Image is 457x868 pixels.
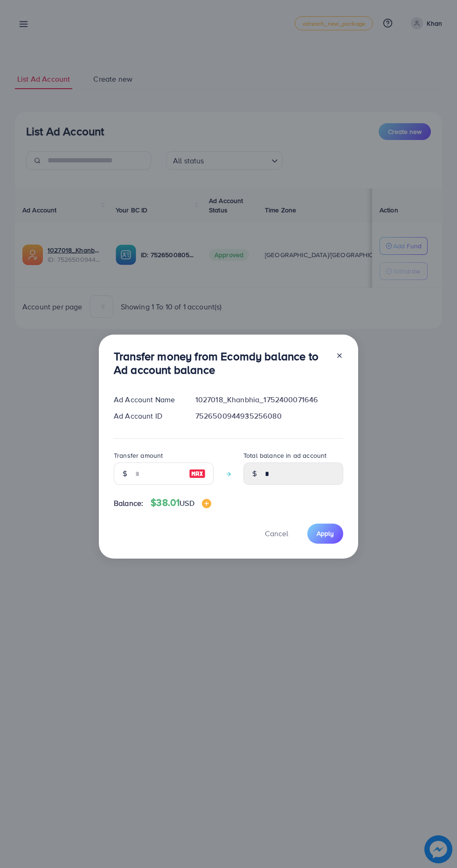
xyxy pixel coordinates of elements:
[106,411,188,421] div: Ad Account ID
[265,528,288,539] span: Cancel
[253,524,300,544] button: Cancel
[189,468,206,479] img: image
[188,411,351,421] div: 7526500944935256080
[180,498,194,508] span: USD
[202,499,211,508] img: image
[151,497,211,509] h4: $38.01
[317,529,334,538] span: Apply
[114,498,143,509] span: Balance:
[307,524,343,544] button: Apply
[114,350,328,377] h3: Transfer money from Ecomdy balance to Ad account balance
[188,394,351,405] div: 1027018_Khanbhia_1752400071646
[243,451,326,460] label: Total balance in ad account
[114,451,163,460] label: Transfer amount
[106,394,188,405] div: Ad Account Name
